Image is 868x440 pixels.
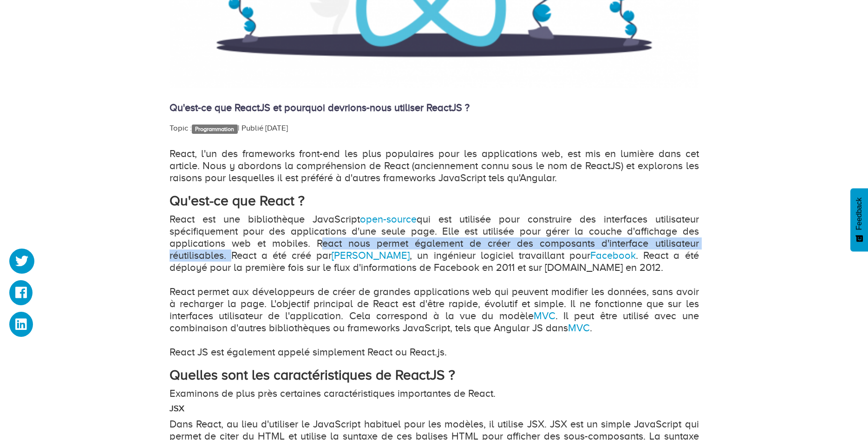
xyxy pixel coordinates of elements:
[192,125,238,134] a: Programmation
[170,124,240,132] span: Topic : |
[170,148,699,184] p: React, l'un des frameworks front-end les plus populaires pour les applications web, est mis en lu...
[855,197,863,230] span: Feedback
[822,394,857,429] iframe: Drift Widget Chat Controller
[170,367,455,383] strong: Quelles sont les caractéristiques de ReactJS ?
[241,124,288,132] span: Publié [DATE]
[360,213,417,225] a: open-source
[170,387,699,400] p: Examinons de plus près certaines caractéristiques importantes de React.
[170,193,305,209] strong: Qu'est-ce que React ?
[332,250,410,261] a: [PERSON_NAME]
[850,188,868,251] button: Feedback - Afficher l’enquête
[170,404,184,413] strong: JSX
[590,250,636,261] a: Facebook
[170,213,699,358] p: React est une bibliothèque JavaScript qui est utilisée pour construire des interfaces utilisateur...
[568,322,590,334] a: MVC
[170,102,699,113] h4: Qu'est-ce que ReactJS et pourquoi devrions-nous utiliser ReactJS ?
[534,310,555,322] a: MVC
